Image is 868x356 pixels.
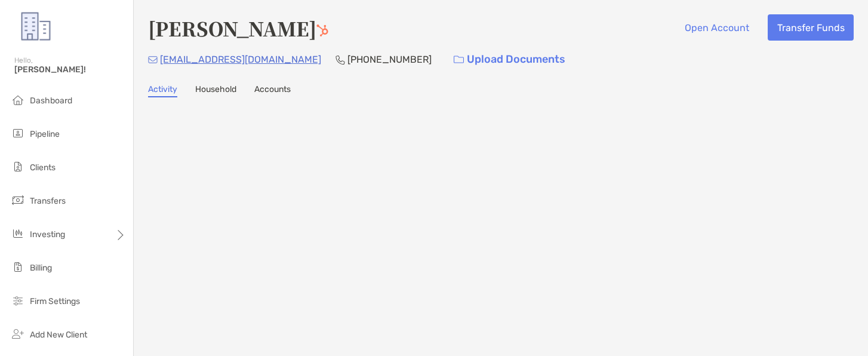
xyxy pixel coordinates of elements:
[160,52,321,67] p: [EMAIL_ADDRESS][DOMAIN_NAME]
[30,96,72,106] span: Dashboard
[30,330,87,340] span: Add New Client
[30,229,65,240] span: Investing
[446,47,573,72] a: Upload Documents
[254,84,291,97] a: Accounts
[11,226,25,241] img: investing icon
[148,84,177,97] a: Activity
[11,260,25,274] img: billing icon
[11,293,25,308] img: firm-settings icon
[316,14,328,42] a: Go to Hubspot Deal
[148,14,328,42] h4: [PERSON_NAME]
[30,263,52,273] span: Billing
[30,296,80,306] span: Firm Settings
[675,14,758,41] button: Open Account
[316,24,328,36] img: Hubspot Icon
[148,56,158,63] img: Email Icon
[454,56,464,64] img: button icon
[30,196,66,206] span: Transfers
[11,93,25,107] img: dashboard icon
[14,5,57,48] img: Zoe Logo
[11,193,25,207] img: transfers icon
[11,159,25,174] img: clients icon
[11,327,25,341] img: add_new_client icon
[30,162,56,173] span: Clients
[30,129,60,139] span: Pipeline
[195,84,236,97] a: Household
[14,65,126,75] span: [PERSON_NAME]!
[347,52,432,67] p: [PHONE_NUMBER]
[11,126,25,140] img: pipeline icon
[768,14,854,41] button: Transfer Funds
[335,55,345,65] img: Phone Icon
